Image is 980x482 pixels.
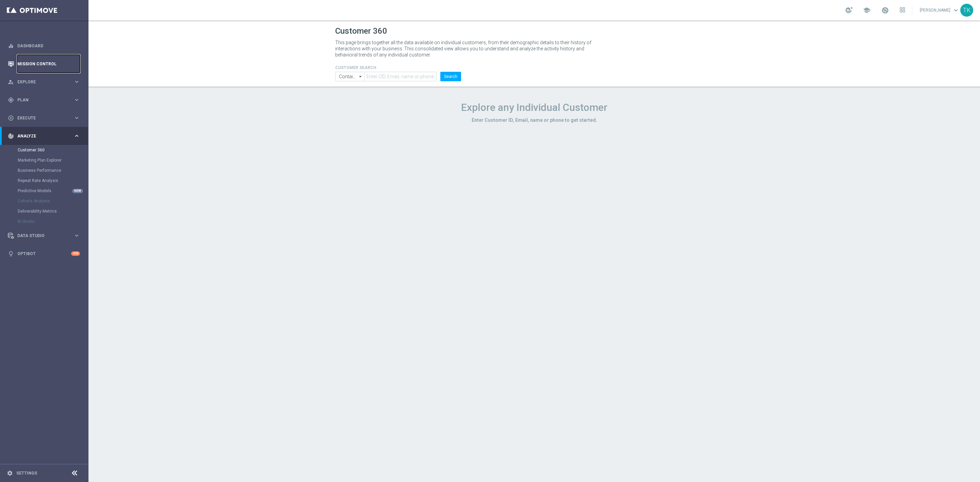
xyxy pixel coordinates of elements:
[8,245,80,263] div: Optibot
[8,233,73,239] div: Data Studio
[335,39,597,58] p: This page brings together all the data available on individual customers, from their demographic ...
[18,165,88,176] div: Business Performance
[8,133,73,139] div: Analyze
[8,97,73,103] div: Plan
[17,80,73,84] span: Explore
[7,97,80,103] button: gps_fixed Plan keyboard_arrow_right
[73,115,80,121] i: keyboard_arrow_right
[863,6,870,14] span: school
[18,145,88,155] div: Customer 360
[7,61,80,67] button: Mission Control
[18,147,71,153] a: Customer 360
[73,97,80,103] i: keyboard_arrow_right
[335,65,461,70] h4: CUSTOMER SEARCH
[8,55,80,73] div: Mission Control
[8,37,80,55] div: Dashboard
[17,37,80,55] a: Dashboard
[7,133,80,139] button: track_changes Analyze keyboard_arrow_right
[73,133,80,139] i: keyboard_arrow_right
[73,232,80,239] i: keyboard_arrow_right
[8,79,73,85] div: Explore
[18,216,88,227] div: BI Studio
[7,79,80,85] button: person_search Explore keyboard_arrow_right
[18,176,88,186] div: Repeat Rate Analysis
[17,234,73,238] span: Data Studio
[952,6,960,14] span: keyboard_arrow_down
[16,471,37,475] a: Settings
[7,43,80,49] button: equalizer Dashboard
[18,206,88,216] div: Deliverability Metrics
[335,72,364,81] input: Contains
[18,186,88,196] div: Predictive Models
[18,188,71,194] a: Predictive Models
[335,26,733,36] h1: Customer 360
[8,115,73,121] div: Execute
[18,196,88,206] div: Cohorts Analysis
[960,4,973,17] div: TK
[7,251,80,256] button: lightbulb Optibot +10
[8,97,14,103] i: gps_fixed
[919,5,960,15] a: [PERSON_NAME]keyboard_arrow_down
[71,251,80,256] div: +10
[7,115,80,121] button: play_circle_outline Execute keyboard_arrow_right
[17,55,80,73] a: Mission Control
[8,43,14,49] i: equalizer
[18,168,71,173] a: Business Performance
[440,72,461,81] button: Search
[17,245,71,263] a: Optibot
[335,117,733,123] h3: Enter Customer ID, Email, name or phone to get started.
[8,251,14,257] i: lightbulb
[8,115,14,121] i: play_circle_outline
[7,233,80,238] button: Data Studio keyboard_arrow_right
[335,101,733,114] h1: Explore any Individual Customer
[17,116,73,120] span: Execute
[73,79,80,85] i: keyboard_arrow_right
[17,98,73,102] span: Plan
[8,79,14,85] i: person_search
[17,134,73,138] span: Analyze
[357,72,364,81] i: arrow_drop_down
[18,178,71,183] a: Repeat Rate Analysis
[18,209,71,214] a: Deliverability Metrics
[18,155,88,165] div: Marketing Plan Explorer
[7,470,13,476] i: settings
[8,133,14,139] i: track_changes
[72,189,83,193] div: NEW
[18,157,71,163] a: Marketing Plan Explorer
[364,72,437,81] input: Enter CID, Email, name or phone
